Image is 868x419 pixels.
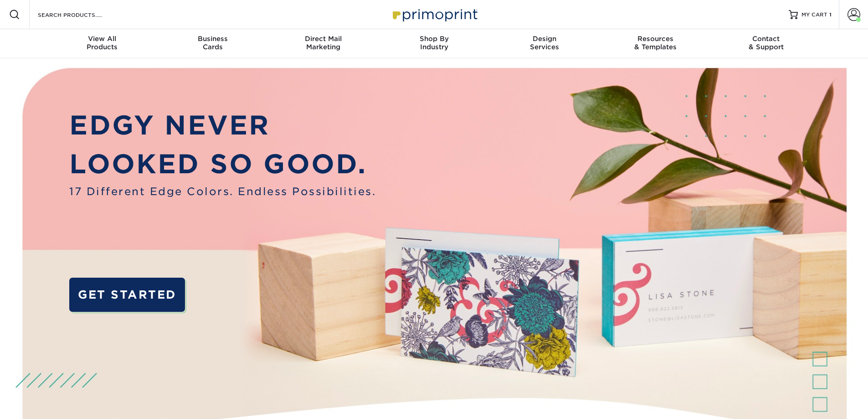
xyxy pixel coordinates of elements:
[600,35,711,43] span: Resources
[379,35,489,43] span: Shop By
[157,29,268,58] a: BusinessCards
[69,145,376,184] p: LOOKED SO GOOD.
[711,29,822,58] a: Contact& Support
[711,35,822,51] div: & Support
[268,35,379,43] span: Direct Mail
[379,29,489,58] a: Shop ByIndustry
[69,184,376,199] span: 17 Different Edge Colors. Endless Possibilities.
[47,35,158,43] span: View All
[47,35,158,51] div: Products
[801,11,827,19] span: MY CART
[69,278,185,312] a: GET STARTED
[37,9,126,20] input: SEARCH PRODUCTS.....
[711,35,822,43] span: Contact
[489,29,600,58] a: DesignServices
[600,29,711,58] a: Resources& Templates
[268,35,379,51] div: Marketing
[489,35,600,51] div: Services
[157,35,268,43] span: Business
[268,29,379,58] a: Direct MailMarketing
[829,11,832,18] span: 1
[379,35,489,51] div: Industry
[47,29,158,58] a: View AllProducts
[489,35,600,43] span: Design
[157,35,268,51] div: Cards
[69,106,376,145] p: EDGY NEVER
[600,35,711,51] div: & Templates
[389,5,480,24] img: Primoprint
